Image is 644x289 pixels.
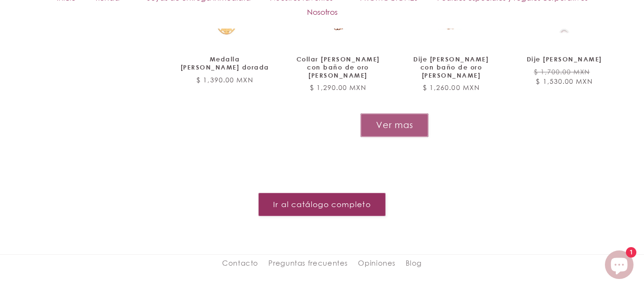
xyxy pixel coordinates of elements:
a: Dije [PERSON_NAME] [520,55,609,63]
inbox-online-store-chat: Chat de la tienda online Shopify [602,250,636,281]
a: Ir al catálogo completo [258,193,386,216]
a: Dije [PERSON_NAME] con baño de oro [PERSON_NAME] [407,55,496,80]
a: Blog [406,255,422,272]
a: Preguntas frecuentes [268,255,348,272]
a: Nosotros [297,5,347,19]
button: Ver mas [360,113,429,137]
a: Medalla [PERSON_NAME] dorada [180,55,269,71]
span: Nosotros [307,7,337,17]
a: Opiniones [358,255,396,272]
a: Collar [PERSON_NAME] con baño de oro [PERSON_NAME] [293,55,382,80]
a: Contacto [222,257,258,272]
